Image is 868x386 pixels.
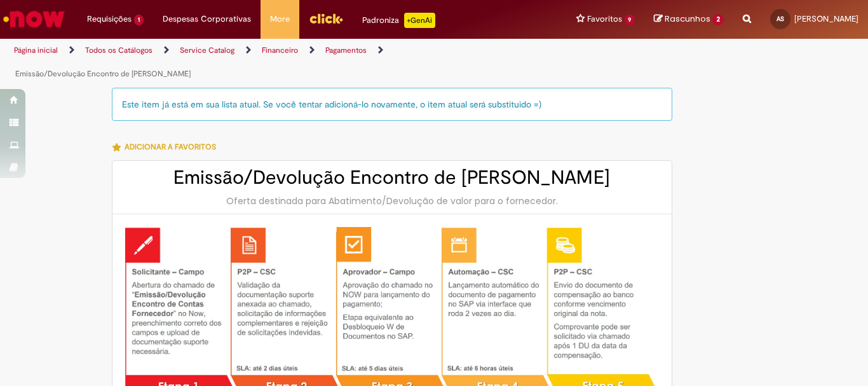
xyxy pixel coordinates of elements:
span: Adicionar a Favoritos [125,142,216,152]
span: Favoritos [587,13,622,25]
button: Adicionar a Favoritos [112,134,223,160]
span: Requisições [87,13,132,25]
span: 1 [134,15,144,25]
h2: Emissão/Devolução Encontro de [PERSON_NAME] [125,167,659,188]
span: AS [776,15,784,23]
div: Padroniza [362,13,435,28]
img: click_logo_yellow_360x200.png [309,9,343,28]
ul: Trilhas de página [10,39,569,86]
a: Emissão/Devolução Encontro de [PERSON_NAME] [15,69,191,79]
span: Rascunhos [665,13,710,25]
a: Rascunhos [654,13,724,25]
span: 2 [712,14,724,25]
span: 9 [625,15,635,25]
div: Oferta destinada para Abatimento/Devolução de valor para o fornecedor. [125,195,659,207]
a: Todos os Catálogos [85,45,153,55]
span: Despesas Corporativas [163,13,251,25]
div: Este item já está em sua lista atual. Se você tentar adicioná-lo novamente, o item atual será sub... [112,88,672,121]
a: Financeiro [262,45,298,55]
span: [PERSON_NAME] [794,13,858,24]
span: More [270,13,290,25]
a: Service Catalog [180,45,234,55]
p: +GenAi [404,13,435,28]
img: ServiceNow [1,6,67,32]
a: Página inicial [14,45,58,55]
a: Pagamentos [325,45,367,55]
